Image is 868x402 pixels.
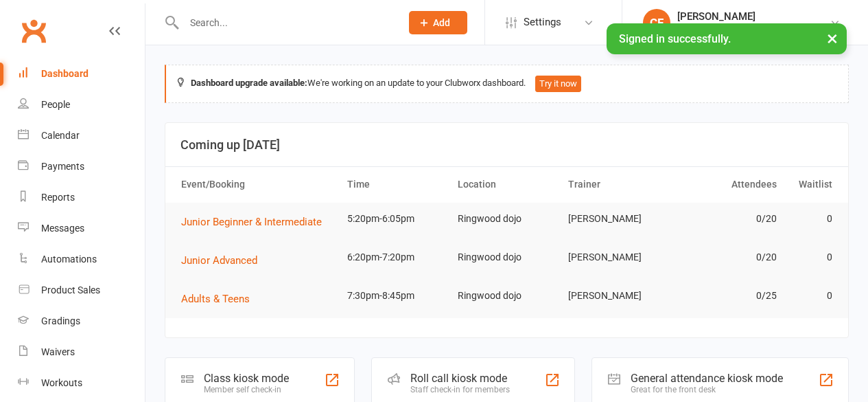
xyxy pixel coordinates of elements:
button: Add [409,11,467,34]
th: Event/Booking [175,167,341,202]
div: Automations [41,254,97,265]
div: Dashboard [41,68,89,79]
a: Reports [18,182,145,213]
a: Calendar [18,120,145,151]
div: Class kiosk mode [204,372,289,385]
button: Try it now [535,76,581,92]
div: Messages [41,223,84,234]
button: Junior Advanced [181,252,267,269]
a: Workouts [18,368,145,399]
a: Waivers [18,337,145,368]
td: [PERSON_NAME] [562,280,672,312]
div: Staff check-in for members [410,385,510,394]
div: Product Sales [41,284,100,295]
div: Member self check-in [204,385,289,394]
span: Signed in successfully. [619,32,731,45]
div: General attendance kiosk mode [631,372,783,385]
a: Clubworx [16,14,51,48]
div: People [41,99,70,110]
button: × [820,23,845,53]
span: Junior Beginner & Intermediate [181,216,322,228]
button: Adults & Teens [181,291,259,307]
span: Junior Advanced [181,254,257,267]
div: CF [643,9,670,36]
td: [PERSON_NAME] [562,203,672,235]
button: Junior Beginner & Intermediate [181,214,331,230]
div: Great for the front desk [631,385,783,394]
a: Automations [18,244,145,275]
a: Messages [18,213,145,244]
div: Calendar [41,130,80,141]
div: Reports [41,192,75,203]
td: [PERSON_NAME] [562,241,672,273]
th: Waitlist [783,167,838,202]
td: Ringwood dojo [451,280,562,312]
div: Workouts [41,377,82,388]
th: Time [341,167,451,202]
h3: Coming up [DATE] [180,138,833,152]
div: Roll call kiosk mode [410,372,510,385]
span: Adults & Teens [181,293,250,305]
td: 5:20pm-6:05pm [341,203,451,235]
div: [PERSON_NAME] [677,10,830,23]
input: Search... [180,13,391,32]
td: 0 [783,241,838,273]
div: Gradings [41,315,80,326]
a: Payments [18,151,145,182]
span: Add [433,17,450,28]
div: Payments [41,161,84,172]
div: We're working on an update to your Clubworx dashboard. [165,65,849,103]
strong: Dashboard upgrade available: [191,78,307,88]
a: People [18,89,145,120]
td: 0 [783,203,838,235]
td: 0/25 [672,280,783,312]
span: Settings [524,7,561,38]
td: 6:20pm-7:20pm [341,241,451,273]
div: Waivers [41,346,75,357]
td: 0 [783,280,838,312]
th: Attendees [672,167,783,202]
td: 7:30pm-8:45pm [341,280,451,312]
a: Dashboard [18,58,145,89]
td: 0/20 [672,241,783,273]
td: Ringwood dojo [451,203,562,235]
div: Centre for Karate Excellence Pty Ltd [677,23,830,35]
th: Location [451,167,562,202]
td: Ringwood dojo [451,241,562,273]
a: Gradings [18,306,145,337]
th: Trainer [562,167,672,202]
a: Product Sales [18,275,145,306]
td: 0/20 [672,203,783,235]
